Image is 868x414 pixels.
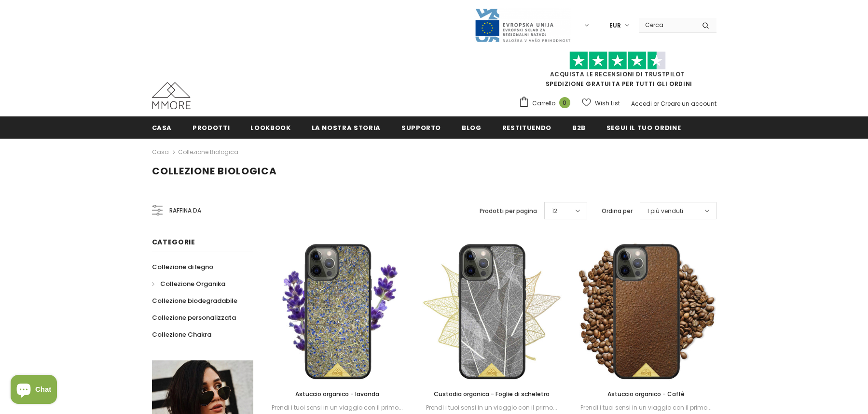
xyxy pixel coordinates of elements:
inbox-online-store-chat: Shopify online store chat [8,375,60,406]
img: Casi MMORE [152,82,191,109]
a: Collezione Organika [152,275,225,292]
a: Javni Razpis [474,21,571,29]
div: Prendi i tuoi sensi in un viaggio con il primo... [422,402,562,413]
span: supporto [401,123,441,132]
span: 12 [552,206,557,216]
a: Wish List [582,95,620,112]
span: Collezione biodegradabile [152,296,237,305]
a: Collezione biologica [178,148,238,156]
a: Collezione biodegradabile [152,292,237,309]
span: Collezione Chakra [152,330,211,339]
a: Casa [152,146,169,158]
span: Prodotti [193,123,230,132]
span: La nostra storia [312,123,381,132]
label: Ordina per [602,206,633,216]
a: La nostra storia [312,116,381,138]
span: EUR [609,21,621,30]
a: Creare un account [661,100,716,108]
span: 0 [559,97,570,108]
span: B2B [572,123,586,132]
span: Casa [152,123,172,132]
a: supporto [401,116,441,138]
a: Casa [152,116,172,138]
span: Collezione biologica [152,164,277,178]
a: Restituendo [502,116,551,138]
span: Astuccio organico - Caffè [607,390,685,398]
img: Fidati di Pilot Stars [569,51,666,70]
a: B2B [572,116,586,138]
a: Custodia organica - Foglie di scheletro [422,389,562,400]
a: Accedi [631,100,652,108]
span: Collezione Organika [160,279,225,288]
a: Collezione di legno [152,258,213,275]
a: Segui il tuo ordine [606,116,681,138]
a: Lookbook [250,116,290,138]
span: Collezione di legno [152,262,213,271]
span: Categorie [152,237,195,247]
a: Collezione Chakra [152,326,211,343]
span: Custodia organica - Foglie di scheletro [434,390,550,398]
img: Javni Razpis [474,8,571,43]
span: Carrello [532,99,555,108]
span: SPEDIZIONE GRATUITA PER TUTTI GLI ORDINI [519,56,716,88]
span: I più venduti [648,206,683,216]
span: Blog [462,123,482,132]
a: Blog [462,116,482,138]
a: Carrello 0 [519,96,575,111]
div: Prendi i tuoi sensi in un viaggio con il primo... [268,402,408,413]
div: Prendi i tuoi sensi in un viaggio con il primo... [576,402,716,413]
a: Prodotti [193,116,230,138]
span: Restituendo [502,123,551,132]
input: Search Site [639,18,695,32]
a: Astuccio organico - lavanda [268,389,408,400]
a: Astuccio organico - Caffè [576,389,716,400]
a: Acquista le recensioni di TrustPilot [550,70,685,78]
span: Astuccio organico - lavanda [295,390,379,398]
span: Wish List [595,99,620,108]
span: Collezione personalizzata [152,313,236,322]
a: Collezione personalizzata [152,309,236,326]
span: Lookbook [250,123,290,132]
label: Prodotti per pagina [480,206,537,216]
span: Segui il tuo ordine [606,123,681,132]
span: or [653,100,659,108]
span: Raffina da [169,205,201,216]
